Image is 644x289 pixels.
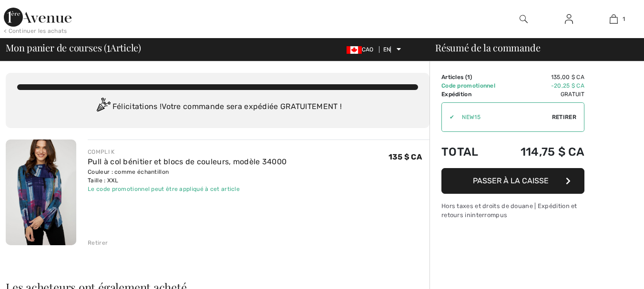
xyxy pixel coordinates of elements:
[4,28,67,34] font: < Continuer les achats
[88,149,114,155] font: COMPLI K
[441,91,471,98] font: Expédition
[441,202,577,219] font: Hors taxes et droits de douane | Expédition et retours ininterrompus
[592,13,636,25] a: 1
[107,38,110,55] font: 1
[88,239,108,246] font: Retirer
[88,169,169,175] font: Couleur : comme échantillon
[450,114,454,120] font: ✔
[347,46,362,54] img: Dollar canadien
[441,74,467,80] font: Articles (
[88,186,240,192] font: Le code promotionnel peut être appliqué à cet article
[520,13,528,25] img: rechercher sur le site
[473,176,549,185] font: Passer à la caisse
[441,82,495,89] font: Code promotionnel
[454,103,552,131] input: Code promotionnel
[6,41,107,54] font: Mon panier de courses (
[88,177,119,184] font: Taille : XXL
[610,13,618,25] img: Mon sac
[21,7,41,15] span: Chat
[110,41,141,54] font: Article)
[551,82,584,89] font: -20,25 $ CA
[388,152,422,161] font: 135 $ CA
[93,98,112,117] img: Congratulation2.svg
[467,74,470,80] font: 1
[551,74,584,80] font: 135,00 $ CA
[6,140,76,245] img: Pull à col bénitier et blocs de couleurs, modèle 34000
[470,74,472,80] font: )
[162,102,342,111] font: Votre commande sera expédiée GRATUITEMENT !
[552,114,576,120] font: Retirer
[88,157,286,166] a: Pull à col bénitier et blocs de couleurs, modèle 34000
[4,8,72,27] img: 1ère Avenue
[362,46,374,53] font: CAO
[561,91,584,98] font: Gratuit
[557,13,581,25] a: Se connecter
[441,145,479,159] font: Total
[435,41,540,54] font: Résumé de la commande
[441,168,584,194] button: Passer à la caisse
[521,145,584,159] font: 114,75 $ CA
[565,13,573,25] img: Mes informations
[623,16,625,22] font: 1
[112,102,162,111] font: Félicitations !
[383,46,391,53] font: EN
